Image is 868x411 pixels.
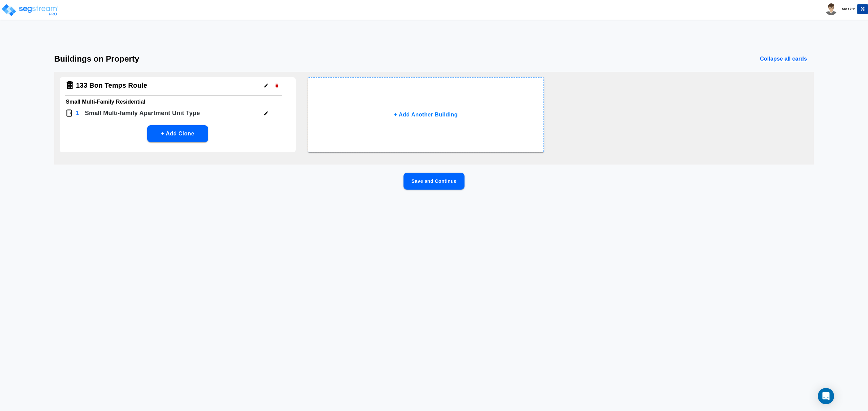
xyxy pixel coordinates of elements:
button: + Add Clone [147,125,208,142]
img: Building Icon [65,81,75,90]
h6: Small Multi-Family Residential [66,97,290,107]
img: Door Icon [65,109,73,117]
b: Mark [842,6,852,12]
button: Save and Continue [403,173,465,190]
button: + Add Another Building [308,77,544,152]
p: 1 [76,109,79,118]
p: Small Multi-family Apartment Unit Type [85,109,200,118]
h4: 133 Bon Temps Roule [76,81,147,90]
p: Collapse all cards [760,55,807,63]
div: Open Intercom Messenger [818,388,834,404]
h3: Buildings on Property [54,54,139,64]
img: logo_pro_r.png [1,3,59,17]
img: avatar.png [825,3,837,15]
